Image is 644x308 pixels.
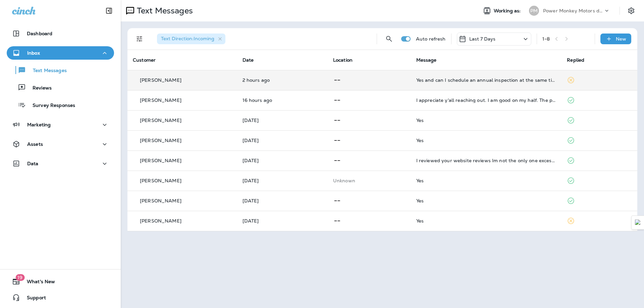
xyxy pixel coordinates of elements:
p: [PERSON_NAME] [140,98,181,103]
button: Survey Responses [7,98,114,112]
p: New [616,36,626,42]
button: Dashboard [7,27,114,40]
div: 1 - 8 [542,36,550,42]
p: Survey Responses [26,103,75,109]
button: Collapse Sidebar [100,4,118,17]
p: Inbox [27,50,40,56]
button: Data [7,157,114,170]
span: Replied [567,57,584,63]
button: Support [7,291,114,304]
div: I reviewed your website reviews Im not the only one excessive wait. The guy before me waited 2 hr... [416,158,556,163]
p: Reviews [26,85,52,91]
div: Yes and can I schedule an annual inspection at the same time? [416,77,556,83]
button: Search Messages [382,32,396,46]
span: Date [243,57,254,63]
span: Working as: [494,8,522,14]
div: Yes [416,138,556,143]
p: Data [27,161,39,166]
p: Text Messages [134,6,193,16]
p: Sep 7, 2025 05:05 PM [243,118,322,123]
div: Yes [416,118,556,123]
p: [PERSON_NAME] [140,118,181,123]
p: Sep 9, 2025 08:52 AM [243,77,322,83]
div: PM [529,6,539,16]
p: [PERSON_NAME] [140,158,181,163]
p: Sep 2, 2025 12:14 PM [243,198,322,203]
div: Yes [416,198,556,203]
span: Message [416,57,437,63]
div: Yes [416,178,556,183]
p: Dashboard [27,31,52,36]
button: 19What's New [7,275,114,288]
p: [PERSON_NAME] [140,198,181,203]
p: [PERSON_NAME] [140,218,181,224]
div: Yes [416,218,556,224]
button: Assets [7,137,114,151]
span: 19 [15,274,24,281]
img: Detect Auto [635,220,641,226]
p: Last 7 Days [469,36,496,42]
p: Marketing [27,122,51,127]
p: Power Monkey Motors dba Grease Monkey 1120 [543,8,603,13]
button: Filters [133,32,146,46]
p: Sep 8, 2025 06:19 PM [243,98,322,103]
p: Auto refresh [416,36,446,42]
p: This customer does not have a last location and the phone number they messaged is not assigned to... [333,178,406,183]
p: [PERSON_NAME] [140,138,181,143]
button: Inbox [7,46,114,60]
p: Assets [27,141,43,147]
span: Location [333,57,353,63]
button: Reviews [7,80,114,95]
span: Support [20,295,46,303]
p: [PERSON_NAME] [140,77,181,83]
p: Sep 6, 2025 02:34 PM [243,158,322,163]
div: I appreciate y'all reaching out. I am good on my half. The prices are high through the roof and I... [416,98,556,103]
div: Text Direction:Incoming [157,34,225,44]
button: Text Messages [7,63,114,77]
p: Sep 7, 2025 08:57 AM [243,138,322,143]
p: Text Messages [26,68,67,74]
p: [PERSON_NAME] [140,178,181,183]
span: Customer [133,57,156,63]
button: Settings [625,5,637,17]
p: Sep 2, 2025 09:11 AM [243,218,322,224]
span: What's New [20,279,55,287]
button: Marketing [7,118,114,131]
p: Sep 4, 2025 08:50 AM [243,178,322,183]
span: Text Direction : Incoming [161,36,214,42]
